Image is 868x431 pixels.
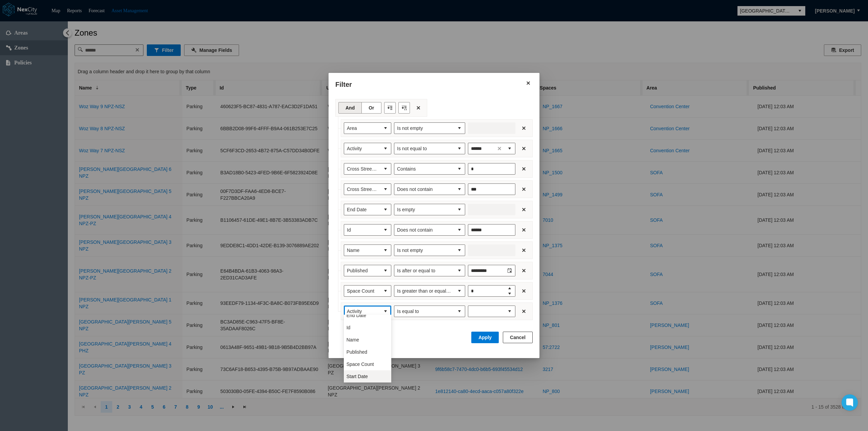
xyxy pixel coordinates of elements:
[495,144,504,153] span: clear
[341,281,533,301] div: Filter expression row
[347,361,374,368] span: Space Count
[468,183,515,195] input: Enter number
[341,240,533,260] div: Filter expression row
[454,163,465,174] button: select
[454,286,465,296] button: select
[398,102,410,114] button: Add Group
[344,265,391,276] span: Filter dropdown
[454,224,465,235] button: select
[518,265,530,276] button: Close
[380,286,391,296] button: select
[380,224,391,235] button: select
[380,265,391,276] button: select
[394,183,465,195] span: Filter operator dropdown
[394,265,465,276] span: Filter operator dropdown
[397,186,451,193] span: Does not contain
[394,306,465,317] span: Filter operator dropdown
[518,224,530,236] button: Close
[347,324,351,331] span: Id
[344,204,391,215] span: Filter dropdown
[518,285,530,297] button: Close
[347,336,359,343] span: Name
[344,224,391,236] span: Filter dropdown
[397,145,451,152] span: Is not equal to
[380,184,391,195] button: select
[397,165,451,172] span: Contains
[380,143,391,154] button: select
[397,227,451,233] span: Does not contain
[347,206,377,213] span: End Date
[504,265,515,276] button: Toggle calendar
[347,145,377,152] span: Activity
[344,183,391,195] span: Filter dropdown
[413,102,424,114] button: Close
[397,206,451,213] span: Is empty
[394,163,465,175] span: Filter operator dropdown
[518,306,530,317] button: Close
[394,204,465,215] span: Filter operator dropdown
[468,163,515,175] input: Enter number
[394,122,465,134] span: Filter operator dropdown
[347,312,366,319] span: End Date
[344,122,391,134] span: Filter dropdown
[344,285,391,297] span: Filter dropdown
[454,265,465,276] button: select
[344,306,391,317] span: Filter dropdown
[335,98,427,118] div: Filter toolbar
[344,143,391,154] span: Filter dropdown
[478,335,492,340] span: Apply
[504,306,515,317] button: expand combobox
[518,163,530,175] button: Close
[347,247,377,254] span: Name
[361,102,381,114] button: Or
[347,165,377,172] span: Cross Street End Name
[397,288,451,294] span: Is greater than or equal to
[347,227,377,233] span: Id
[518,122,530,134] button: Close
[454,306,465,317] button: select
[380,245,391,256] button: select
[397,247,451,254] span: Is not empty
[454,245,465,256] button: select
[346,104,355,111] span: And
[518,244,530,256] button: Close
[397,125,451,132] span: Is not empty
[394,285,465,297] span: Filter operator dropdown
[341,301,533,321] div: Filter expression row
[504,286,515,291] button: Increase value
[454,204,465,215] button: select
[380,163,391,174] button: select
[344,244,391,256] span: Filter dropdown
[347,288,377,294] span: Space Count
[344,163,391,175] span: Filter dropdown
[347,186,377,193] span: Cross Street Start Name
[394,143,465,154] span: Filter operator dropdown
[341,118,533,138] div: Filter expression row
[471,332,499,343] button: Apply
[394,244,465,256] span: Filter operator dropdown
[369,104,374,111] span: Or
[454,184,465,195] button: select
[347,125,377,132] span: Area
[394,224,465,236] span: Filter operator dropdown
[518,204,530,215] button: Close
[518,143,530,154] button: Close
[510,334,526,341] span: Cancel
[341,199,533,220] div: Filter expression row
[341,260,533,281] div: Filter expression row
[347,308,377,315] span: Activity
[468,286,504,296] input: Enter number
[454,123,465,134] button: select
[518,183,530,195] button: Close
[347,373,368,380] span: Start Date
[454,143,465,154] button: select
[384,102,396,114] button: Add Expression
[338,102,362,114] button: And
[341,138,533,159] div: Filter expression row
[504,143,515,154] button: expand combobox
[468,224,515,236] input: Enter number
[347,267,377,274] span: Published
[335,76,522,90] div: Filter
[380,204,391,215] button: select
[522,77,534,89] button: Close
